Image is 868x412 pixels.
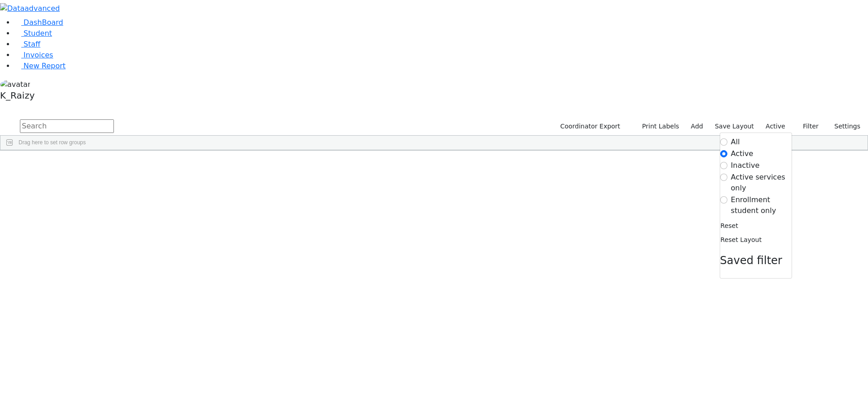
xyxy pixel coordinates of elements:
[24,51,53,59] span: Invoices
[731,148,754,159] label: Active
[720,233,762,247] button: Reset Layout
[720,196,727,204] input: Enrollment student only
[554,119,624,133] button: Coordinator Export
[720,219,739,233] button: Reset
[720,138,727,146] input: All
[14,40,40,48] a: Staff
[14,18,63,27] a: DashBoard
[791,119,823,133] button: Filter
[762,119,789,133] label: Active
[731,194,792,216] label: Enrollment student only
[687,119,707,133] a: Add
[14,62,66,70] a: New Report
[24,62,66,70] span: New Report
[720,162,727,169] input: Inactive
[24,18,63,27] span: DashBoard
[823,119,864,133] button: Settings
[720,133,792,279] div: Settings
[720,174,727,181] input: Active services only
[24,40,40,48] span: Staff
[720,150,727,157] input: Active
[731,137,740,147] label: All
[14,51,53,59] a: Invoices
[19,139,86,146] span: Drag here to set row groups
[14,29,52,38] a: Student
[720,254,783,267] span: Saved filter
[731,172,792,194] label: Active services only
[711,119,758,133] button: Save Layout
[24,29,52,38] span: Student
[20,119,114,133] input: Search
[632,119,683,133] button: Print Labels
[731,160,760,171] label: Inactive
